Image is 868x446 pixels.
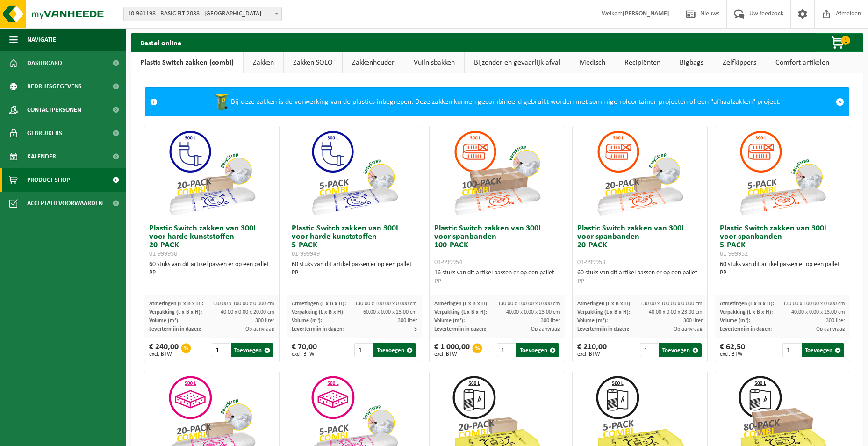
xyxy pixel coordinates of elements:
span: Levertermijn in dagen: [577,326,629,332]
a: Zakken SOLO [284,52,342,73]
span: Volume (m³): [292,318,322,324]
span: Navigatie [27,28,56,51]
img: 01-999949 [308,126,401,220]
span: 300 liter [398,318,417,324]
span: Verpakking (L x B x H): [149,309,202,315]
span: Contactpersonen [27,98,81,122]
span: Volume (m³): [720,318,750,324]
span: Op aanvraag [674,326,703,332]
span: 300 liter [255,318,274,324]
span: Verpakking (L x B x H): [577,309,630,315]
h3: Plastic Switch zakken van 300L voor harde kunststoffen 5-PACK [292,224,417,258]
div: PP [434,277,560,286]
span: Op aanvraag [245,326,274,332]
span: 130.00 x 100.00 x 0.000 cm [212,301,274,307]
span: 40.00 x 0.00 x 23.00 cm [649,309,703,315]
span: 01-999953 [577,259,605,266]
a: Zelfkippers [713,52,766,73]
h3: Plastic Switch zakken van 300L voor spanbanden 5-PACK [720,224,845,258]
span: 300 liter [683,318,703,324]
span: 01-999954 [434,259,462,266]
span: Acceptatievoorwaarden [27,192,103,215]
span: excl. BTW [577,352,607,357]
button: Toevoegen [231,343,273,357]
div: 60 stuks van dit artikel passen er op een pallet [292,260,417,277]
a: Bijzonder en gevaarlijk afval [465,52,570,73]
div: 60 stuks van dit artikel passen er op een pallet [720,260,845,277]
span: excl. BTW [720,352,745,357]
button: Toevoegen [516,343,559,357]
div: PP [720,269,845,277]
span: 130.00 x 100.00 x 0.000 cm [498,301,560,307]
span: 40.00 x 0.00 x 23.00 cm [506,309,560,315]
span: Afmetingen (L x B x H): [292,301,346,307]
div: 16 stuks van dit artikel passen er op een pallet [434,269,560,286]
span: 01-999950 [149,251,177,258]
span: excl. BTW [292,352,317,357]
a: Comfort artikelen [766,52,839,73]
span: excl. BTW [149,352,179,357]
span: Afmetingen (L x B x H): [720,301,774,307]
img: 01-999954 [450,126,544,220]
input: 1 [640,343,658,357]
button: Toevoegen [802,343,844,357]
span: 01-999952 [720,251,748,258]
span: Dashboard [27,51,62,75]
a: Vuilnisbakken [404,52,464,73]
span: Bedrijfsgegevens [27,75,82,98]
a: Recipiënten [615,52,670,73]
div: 60 stuks van dit artikel passen er op een pallet [149,260,274,277]
span: Product Shop [27,168,70,192]
img: 01-999952 [736,126,829,220]
div: PP [577,277,703,286]
img: 01-999953 [593,126,687,220]
span: Volume (m³): [577,318,608,324]
span: Op aanvraag [531,326,560,332]
span: 40.00 x 0.00 x 23.00 cm [791,309,845,315]
span: 3 [414,326,417,332]
span: Gebruikers [27,122,62,145]
div: PP [292,269,417,277]
span: Afmetingen (L x B x H): [577,301,631,307]
img: WB-0240-HPE-GN-50.png [212,93,231,111]
input: 1 [782,343,801,357]
span: Afmetingen (L x B x H): [434,301,488,307]
h3: Plastic Switch zakken van 300L voor harde kunststoffen 20-PACK [149,224,274,258]
input: 1 [212,343,230,357]
span: Levertermijn in dagen: [292,326,344,332]
button: Toevoegen [373,343,416,357]
h2: Bestel online [131,33,191,51]
span: 60.00 x 0.00 x 23.00 cm [363,309,417,315]
strong: [PERSON_NAME] [623,10,669,17]
a: Bigbags [670,52,713,73]
a: Zakken [244,52,283,73]
span: 300 liter [826,318,845,324]
a: Medisch [570,52,615,73]
span: Kalender [27,145,56,168]
span: Volume (m³): [434,318,465,324]
div: PP [149,269,274,277]
span: Verpakking (L x B x H): [434,309,487,315]
input: 1 [497,343,515,357]
span: Afmetingen (L x B x H): [149,301,203,307]
span: 10-961198 - BASIC FIT 2038 - BRUSSEL [124,7,281,21]
a: Sluit melding [831,88,849,116]
a: Zakkenhouder [343,52,404,73]
div: 60 stuks van dit artikel passen er op een pallet [577,269,703,286]
span: Verpakking (L x B x H): [292,309,344,315]
div: € 62,50 [720,343,745,357]
h3: Plastic Switch zakken van 300L voor spanbanden 100-PACK [434,224,560,266]
a: Plastic Switch zakken (combi) [131,52,243,73]
span: Verpakking (L x B x H): [720,309,773,315]
span: Levertermijn in dagen: [720,326,772,332]
span: 130.00 x 100.00 x 0.000 cm [355,301,417,307]
span: Levertermijn in dagen: [434,326,486,332]
span: 40.00 x 0.00 x 20.00 cm [221,309,274,315]
button: 1 [816,33,862,52]
span: excl. BTW [434,352,470,357]
div: € 1 000,00 [434,343,470,357]
span: 300 liter [541,318,560,324]
div: Bij deze zakken is de verwerking van de plastics inbegrepen. Deze zakken kunnen gecombineerd gebr... [162,88,831,116]
span: 01-999949 [292,251,320,258]
input: 1 [354,343,373,357]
